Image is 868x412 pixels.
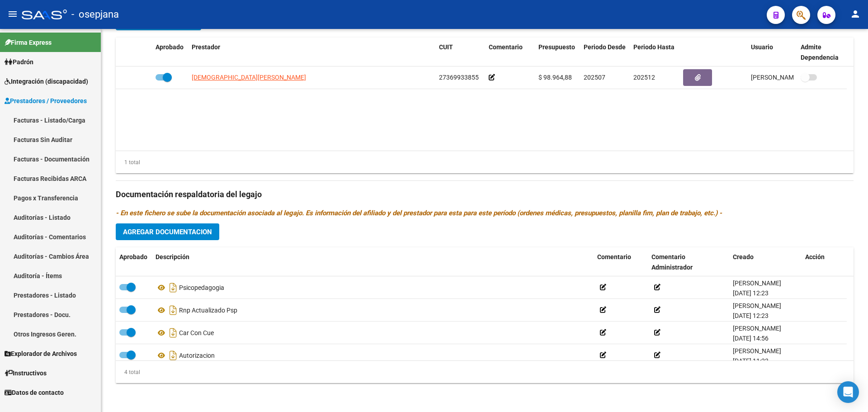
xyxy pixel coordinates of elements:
i: Descargar documento [167,303,179,317]
span: Firma Express [5,38,52,47]
datatable-header-cell: Periodo Desde [580,38,630,67]
datatable-header-cell: Creado [729,247,802,277]
div: 4 total [116,367,140,377]
datatable-header-cell: Descripción [152,247,594,277]
span: Acción [805,253,825,260]
div: Car Con Cue [156,326,590,340]
span: 27369933855 [439,74,479,81]
span: Periodo Hasta [633,43,675,51]
span: Comentario Administrador [651,253,693,271]
h3: Documentación respaldatoria del legajo [116,188,854,201]
datatable-header-cell: Comentario [485,38,535,67]
span: CUIT [439,43,453,51]
span: Admite Dependencia [801,43,839,61]
span: Comentario [597,253,631,260]
span: Instructivos [5,368,47,378]
span: Aprobado [119,253,147,260]
div: Psicopedagogia [156,280,590,295]
span: Periodo Desde [584,43,626,51]
div: 1 total [116,157,140,167]
span: [PERSON_NAME] [733,302,781,309]
span: Agregar Documentacion [123,228,212,236]
span: [PERSON_NAME] [733,325,781,332]
datatable-header-cell: CUIT [435,38,485,67]
datatable-header-cell: Aprobado [116,247,152,277]
span: [PERSON_NAME] [733,279,781,287]
span: Prestador [192,43,220,51]
span: - osepjana [71,5,119,24]
datatable-header-cell: Presupuesto [535,38,580,67]
div: Open Intercom Messenger [837,381,859,403]
span: Descripción [156,253,189,260]
span: Explorador de Archivos [5,349,77,359]
span: Usuario [751,43,773,51]
span: Prestadores / Proveedores [5,96,87,106]
span: [DATE] 14:56 [733,335,769,342]
i: Descargar documento [167,326,179,340]
datatable-header-cell: Comentario Administrador [648,247,729,277]
span: [DATE] 12:23 [733,289,769,297]
datatable-header-cell: Periodo Hasta [630,38,679,67]
span: [PERSON_NAME] [DATE] [751,74,822,81]
mat-icon: person [850,9,861,19]
div: Autorizacion [156,348,590,363]
span: [PERSON_NAME] [733,347,781,355]
span: Presupuesto [538,43,575,51]
i: - En este fichero se sube la documentación asociada al legajo. Es información del afiliado y del ... [116,209,722,217]
span: Integración (discapacidad) [5,76,88,86]
span: 202507 [584,74,605,81]
datatable-header-cell: Comentario [594,247,648,277]
span: Creado [733,253,754,260]
span: [DATE] 12:23 [733,312,769,319]
span: Padrón [5,57,33,67]
span: Comentario [489,43,523,51]
datatable-header-cell: Aprobado [152,38,188,67]
div: Rnp Actualizado Psp [156,303,590,317]
span: Datos de contacto [5,388,64,398]
span: [DEMOGRAPHIC_DATA][PERSON_NAME] [192,74,306,81]
span: [DATE] 11:23 [733,357,769,365]
span: Aprobado [156,43,184,51]
datatable-header-cell: Usuario [747,38,797,67]
datatable-header-cell: Admite Dependencia [797,38,847,67]
span: 202512 [633,74,655,81]
datatable-header-cell: Acción [802,247,847,277]
span: $ 98.964,88 [538,74,572,81]
mat-icon: menu [7,9,18,19]
i: Descargar documento [167,348,179,363]
button: Agregar Documentacion [116,223,219,240]
datatable-header-cell: Prestador [188,38,435,67]
i: Descargar documento [167,280,179,295]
